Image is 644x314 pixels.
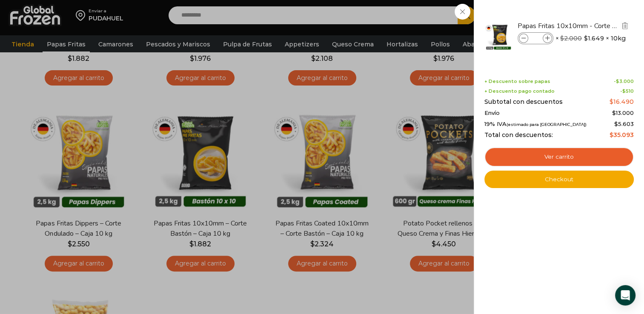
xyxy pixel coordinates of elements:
span: $ [622,88,626,94]
bdi: 35.093 [610,131,634,139]
span: $ [560,34,564,42]
span: + Descuento pago contado [484,88,555,94]
span: $ [612,109,616,116]
span: - [614,79,634,84]
span: Total con descuentos: [484,131,553,139]
div: Open Intercom Messenger [615,285,635,305]
a: Checkout [484,171,634,188]
span: $ [610,131,613,139]
bdi: 1.649 [584,34,604,43]
span: $ [616,78,619,84]
span: 5.603 [614,120,634,127]
input: Product quantity [529,34,542,43]
bdi: 3.000 [616,78,634,84]
bdi: 510 [622,88,634,94]
img: Eliminar Papas Fritas 10x10mm - Corte Bastón - Caja 10 kg del carrito [621,22,629,29]
span: $ [614,120,618,127]
span: $ [610,98,613,106]
small: (estimado para [GEOGRAPHIC_DATA]) [507,122,587,127]
span: 19% IVA [484,121,587,128]
a: Papas Fritas 10x10mm - Corte Bastón - Caja 10 kg [518,21,619,31]
bdi: 16.490 [610,98,634,106]
span: $ [584,34,588,43]
bdi: 2.000 [560,34,582,42]
bdi: 13.000 [612,109,634,116]
a: Eliminar Papas Fritas 10x10mm - Corte Bastón - Caja 10 kg del carrito [620,21,630,31]
span: - [620,88,634,94]
span: × × 10kg [555,32,626,44]
span: Subtotal con descuentos [484,98,563,106]
a: Ver carrito [484,147,634,167]
span: + Descuento sobre papas [484,79,550,84]
span: Envío [484,110,500,117]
